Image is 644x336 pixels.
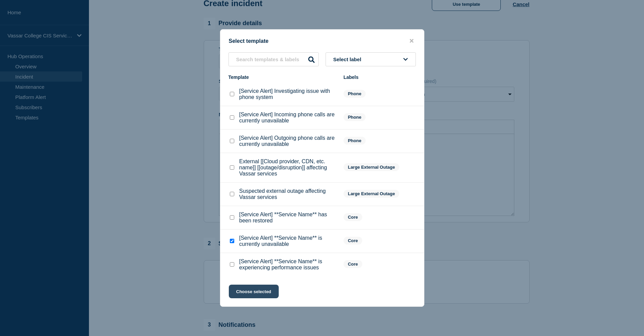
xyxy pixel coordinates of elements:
[230,115,234,120] input: [Service Alert] Incoming phone calls are currently unavailable checkbox
[239,188,337,200] p: Suspected external outage affecting Vassar services
[230,165,234,170] input: External [[Cloud provider, CDN, etc. name]] [[outage/disruption]] affecting Vassar services checkbox
[333,56,364,62] span: Select label
[230,139,234,143] input: [Service Alert] Outgoing phone calls are currently unavailable checkbox
[230,215,234,220] input: [Service Alert] **Service Name** has been restored checkbox
[239,88,337,100] p: [Service Alert] Investigating issue with phone system
[344,260,363,268] span: Core
[229,285,279,298] button: Choose selected
[230,92,234,96] input: [Service Alert] Investigating issue with phone system checkbox
[239,235,337,247] p: [Service Alert] **Service Name** is currently unavailable
[344,237,363,245] span: Core
[230,262,234,267] input: [Service Alert] **Service Name** is experiencing performance issues checkbox
[228,74,337,80] div: Template
[344,74,416,80] div: Labels
[239,212,337,224] p: [Service Alert] **Service Name** has been restored
[239,112,337,124] p: [Service Alert] Incoming phone calls are currently unavailable
[239,135,337,147] p: [Service Alert] Outgoing phone calls are currently unavailable
[220,38,424,44] div: Select template
[344,190,400,198] span: Large External Outage
[344,137,366,145] span: Phone
[230,192,234,196] input: Suspected external outage affecting Vassar services checkbox
[344,113,366,121] span: Phone
[326,52,416,66] button: Select label
[344,90,366,98] span: Phone
[408,38,416,44] button: close button
[228,52,319,66] input: Search templates & labels
[344,213,363,221] span: Core
[239,258,337,271] p: [Service Alert] **Service Name** is experiencing performance issues
[230,239,234,243] input: [Service Alert] **Service Name** is currently unavailable checkbox
[344,163,400,171] span: Large External Outage
[239,158,337,177] p: External [[Cloud provider, CDN, etc. name]] [[outage/disruption]] affecting Vassar services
